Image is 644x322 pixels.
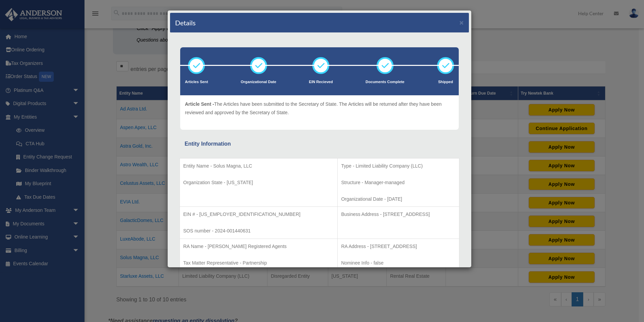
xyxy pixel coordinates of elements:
div: Entity Information [185,139,454,149]
p: RA Name - [PERSON_NAME] Registered Agents [183,242,334,251]
p: Tax Matter Representative - Partnership [183,259,334,267]
p: SOS number - 2024-001440631 [183,227,334,235]
p: Articles Sent [185,79,208,85]
p: Organization State - [US_STATE] [183,178,334,187]
p: Nominee Info - false [341,259,456,267]
p: Organizational Date [241,79,276,85]
p: Business Address - [STREET_ADDRESS] [341,210,456,219]
p: Organizational Date - [DATE] [341,195,456,203]
p: EIN # - [US_EMPLOYER_IDENTIFICATION_NUMBER] [183,210,334,219]
p: The Articles have been submitted to the Secretary of State. The Articles will be returned after t... [185,100,454,117]
p: Entity Name - Solus Magna, LLC [183,162,334,170]
span: Article Sent - [185,101,214,107]
p: Documents Complete [365,79,404,85]
p: Type - Limited Liability Company (LLC) [341,162,456,170]
button: × [459,19,464,26]
p: Structure - Manager-managed [341,178,456,187]
p: Shipped [437,79,454,85]
p: EIN Recieved [309,79,333,85]
h4: Details [175,18,196,27]
p: RA Address - [STREET_ADDRESS] [341,242,456,251]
